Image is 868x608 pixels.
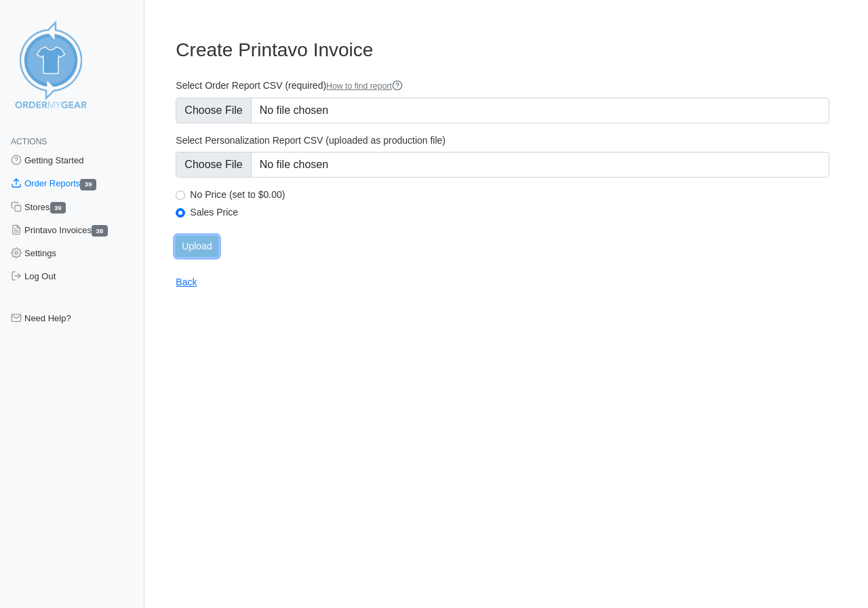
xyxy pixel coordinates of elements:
[176,79,829,92] label: Select Order Report CSV (required)
[80,179,96,190] span: 39
[11,137,47,146] span: Actions
[190,188,829,201] label: No Price (set to $0.00)
[176,277,197,287] a: Back
[176,134,829,146] label: Select Personalization Report CSV (uploaded as production file)
[176,39,829,62] h3: Create Printavo Invoice
[92,225,108,237] span: 38
[50,202,66,214] span: 39
[326,81,403,91] a: How to find report
[176,236,218,257] input: Upload
[190,206,829,218] label: Sales Price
